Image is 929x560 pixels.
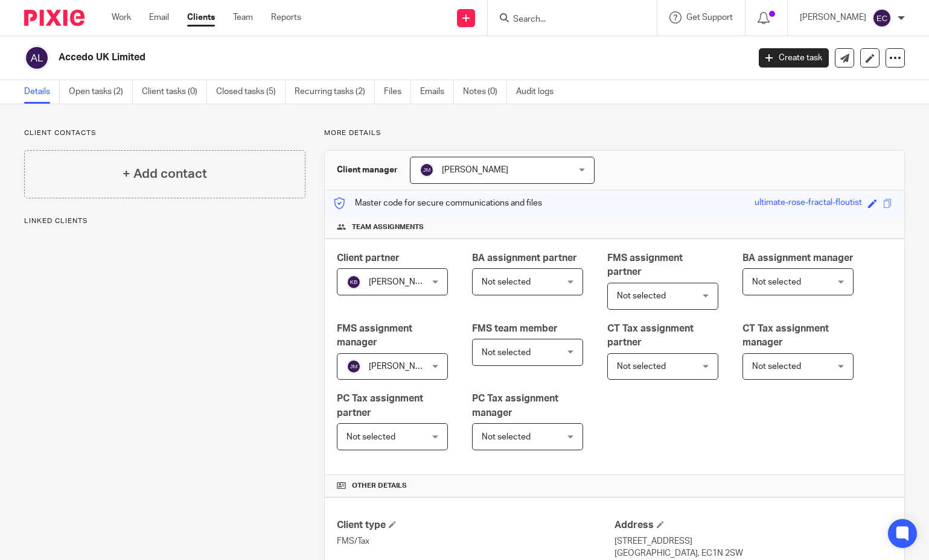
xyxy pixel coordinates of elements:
[617,362,666,371] span: Not selected
[759,48,829,68] a: Create task
[24,80,60,104] a: Details
[346,275,361,289] img: svg%3E
[24,128,305,138] p: Client contacts
[187,11,215,24] a: Clients
[112,11,131,24] a: Work
[686,13,733,22] span: Get Support
[337,519,615,532] h4: Client type
[800,11,866,24] p: [PERSON_NAME]
[295,80,375,104] a: Recurring tasks (2)
[472,394,558,417] span: PC Tax assignment manager
[472,324,558,333] span: FMS team member
[742,253,854,263] span: BA assignment manager
[615,535,892,547] p: [STREET_ADDRESS]
[607,253,683,277] span: FMS assignment partner
[369,278,435,286] span: [PERSON_NAME]
[482,278,531,286] span: Not selected
[420,80,454,104] a: Emails
[463,80,507,104] a: Notes (0)
[337,164,398,176] h3: Client manager
[442,166,508,174] span: [PERSON_NAME]
[482,433,531,441] span: Not selected
[615,547,892,559] p: [GEOGRAPHIC_DATA], EC1N 2SW
[755,197,862,210] div: ultimate-rose-fractal-floutist
[742,324,829,347] span: CT Tax assignment manager
[352,222,424,232] span: Team assignments
[337,324,412,347] span: FMS assignment manager
[472,253,577,263] span: BA assignment partner
[324,128,905,138] p: More details
[872,8,892,28] img: svg%3E
[482,348,531,357] span: Not selected
[24,10,85,26] img: Pixie
[607,324,694,347] span: CT Tax assignment partner
[271,11,301,24] a: Reports
[369,362,435,371] span: [PERSON_NAME]
[142,80,207,104] a: Client tasks (0)
[69,80,133,104] a: Open tasks (2)
[752,278,801,286] span: Not selected
[615,519,892,532] h4: Address
[516,80,563,104] a: Audit logs
[384,80,411,104] a: Files
[352,481,407,491] span: Other details
[337,394,423,417] span: PC Tax assignment partner
[337,535,615,547] p: FMS/Tax
[24,216,305,226] p: Linked clients
[346,359,361,374] img: svg%3E
[149,11,169,24] a: Email
[617,292,666,300] span: Not selected
[24,45,49,71] img: svg%3E
[59,51,604,64] h2: Accedo UK Limited
[346,433,395,441] span: Not selected
[337,253,400,263] span: Client partner
[233,11,253,24] a: Team
[123,165,207,183] h4: + Add contact
[216,80,286,104] a: Closed tasks (5)
[512,14,621,25] input: Search
[334,197,542,209] p: Master code for secure communications and files
[420,163,434,177] img: svg%3E
[752,362,801,371] span: Not selected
